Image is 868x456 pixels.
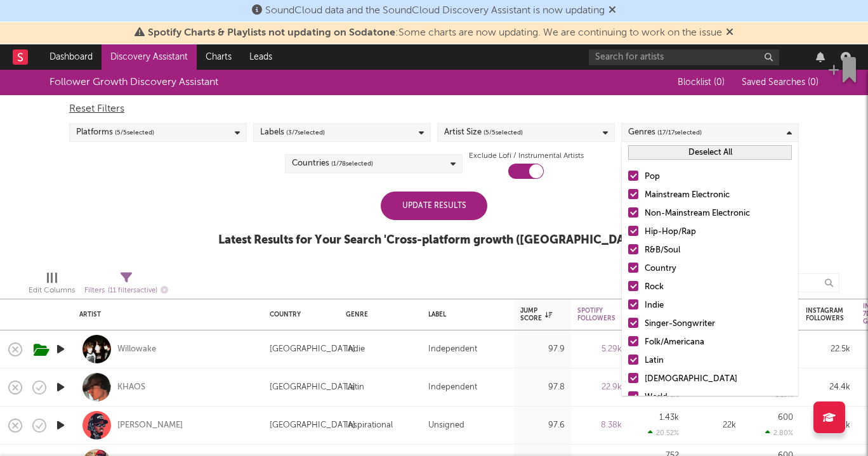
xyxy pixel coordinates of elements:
[117,382,145,393] a: KHAOS
[76,125,154,140] div: Platforms
[645,372,792,387] div: [DEMOGRAPHIC_DATA]
[645,353,792,368] div: Latin
[79,311,251,318] div: Artist
[117,420,183,431] a: [PERSON_NAME]
[645,335,792,350] div: Folk/Americana
[197,44,240,70] a: Charts
[428,342,477,357] div: Independent
[645,188,792,203] div: Mainstream Electronic
[102,44,197,70] a: Discovery Assistant
[29,283,75,298] div: Edit Columns
[84,267,168,304] div: Filters(11 filters active)
[240,44,281,70] a: Leads
[645,280,792,295] div: Rock
[520,307,552,322] div: Jump Score
[577,418,622,433] div: 8.38k
[108,287,157,294] span: ( 11 filters active)
[260,125,325,140] div: Labels
[645,390,792,405] div: World
[270,342,355,357] div: [GEOGRAPHIC_DATA]
[520,342,565,357] div: 97.9
[520,418,565,433] div: 97.6
[292,156,373,171] div: Countries
[645,298,792,313] div: Indie
[577,342,622,357] div: 5.29k
[645,261,792,277] div: Country
[577,380,622,395] div: 22.9k
[428,418,464,433] div: Unsigned
[444,125,523,140] div: Artist Size
[346,418,393,433] div: Inspirational
[270,418,355,433] div: [GEOGRAPHIC_DATA]
[628,125,702,140] div: Genres
[148,28,395,38] span: Spotify Charts & Playlists not updating on Sodatone
[218,233,650,248] div: Latest Results for Your Search ' Cross-platform growth ([GEOGRAPHIC_DATA]) '
[49,75,218,90] div: Follower Growth Discovery Assistant
[346,342,365,357] div: Indie
[738,77,819,88] button: Saved Searches (0)
[692,418,736,433] div: 22k
[714,78,725,87] span: ( 0 )
[483,125,523,140] span: ( 5 / 5 selected)
[645,206,792,221] div: Non-Mainstream Electronic
[808,78,819,87] span: ( 0 )
[765,429,793,437] div: 2.80 %
[69,101,799,117] div: Reset Filters
[806,342,850,357] div: 22.5k
[84,283,168,299] div: Filters
[742,78,819,87] span: Saved Searches
[286,125,325,140] span: ( 3 / 7 selected)
[806,418,850,433] div: 72.1k
[428,380,477,395] div: Independent
[645,169,792,185] div: Pop
[270,311,327,318] div: Country
[806,380,850,395] div: 24.4k
[645,243,792,258] div: R&B/Soul
[331,156,373,171] span: ( 1 / 78 selected)
[148,28,722,38] span: : Some charts are now updating. We are continuing to work on the issue
[608,6,616,16] span: Dismiss
[428,311,501,318] div: Label
[115,125,154,140] span: ( 5 / 5 selected)
[381,192,487,220] div: Update Results
[659,414,679,422] div: 1.43k
[469,148,584,164] label: Exclude Lofi / Instrumental Artists
[117,344,156,355] a: Willowake
[265,6,605,16] span: SoundCloud data and the SoundCloud Discovery Assistant is now updating
[678,78,725,87] span: Blocklist
[346,311,409,318] div: Genre
[648,429,679,437] div: 20.52 %
[778,414,793,422] div: 600
[628,145,792,160] button: Deselect All
[346,380,364,395] div: Latin
[726,28,733,38] span: Dismiss
[657,125,702,140] span: ( 17 / 17 selected)
[645,316,792,332] div: Singer-Songwriter
[41,44,102,70] a: Dashboard
[577,307,615,322] div: Spotify Followers
[270,380,355,395] div: [GEOGRAPHIC_DATA]
[29,267,75,304] div: Edit Columns
[806,307,844,322] div: Instagram Followers
[645,225,792,240] div: Hip-Hop/Rap
[589,49,779,65] input: Search for artists
[520,380,565,395] div: 97.8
